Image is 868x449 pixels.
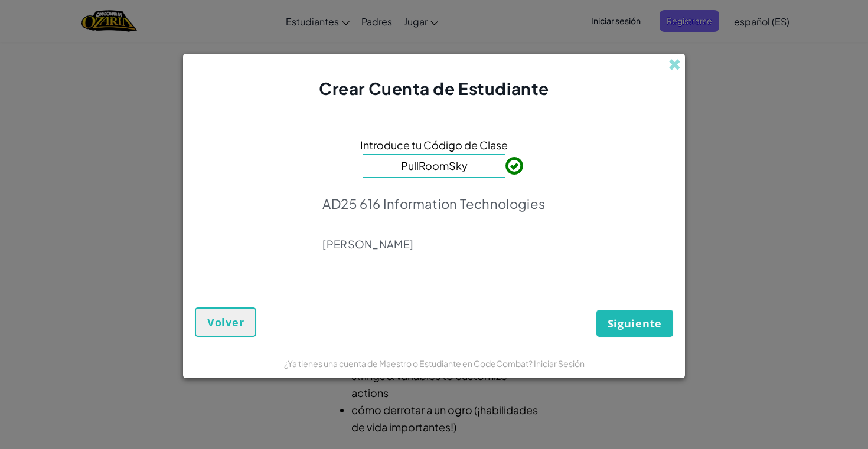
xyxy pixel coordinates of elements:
button: Volver [195,307,256,337]
span: Introduce tu Código de Clase [360,136,508,153]
a: Iniciar Sesión [534,358,585,369]
span: Volver [207,315,244,329]
button: Siguiente [596,310,673,337]
p: [PERSON_NAME] [322,237,545,251]
span: Crear Cuenta de Estudiante [319,78,549,99]
span: Siguiente [608,316,662,330]
span: ¿Ya tienes una cuenta de Maestro o Estudiante en CodeCombat? [284,358,534,369]
p: AD25 616 Information Technologies [322,195,545,212]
